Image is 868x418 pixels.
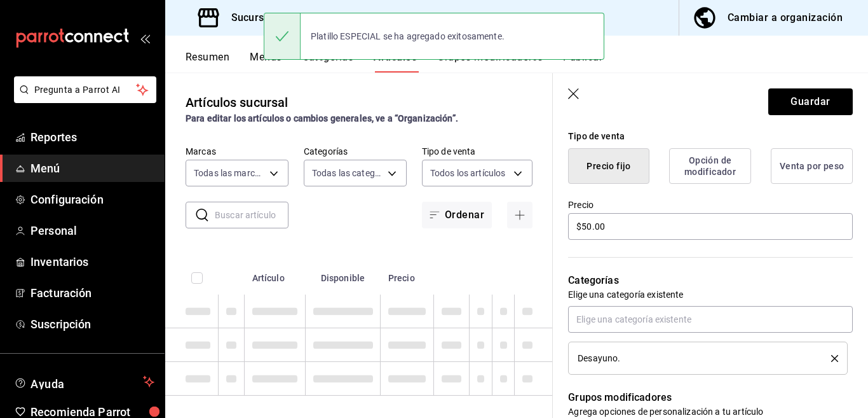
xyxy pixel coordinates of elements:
p: Categorías [568,273,853,288]
button: Venta por peso [771,148,853,184]
span: Desayuno. [578,354,620,363]
label: Marcas [186,147,288,156]
th: Artículo [245,254,306,295]
div: Cambiar a organización [728,9,843,27]
span: Ayuda [31,374,138,389]
span: Personal [31,222,154,239]
label: Precio [568,200,853,209]
strong: Para editar los artículos o cambios generales, ve a “Organización”. [186,113,458,123]
span: Reportes [31,129,154,146]
button: delete [822,355,838,362]
div: navigation tabs [186,51,868,73]
span: Todos los artículos [430,167,506,179]
p: Elige una categoría existente [568,288,853,301]
button: Ordenar [422,202,492,228]
button: Menús [250,51,281,73]
button: open_drawer_menu [140,33,150,43]
button: Precio fijo [568,148,649,184]
span: Suscripción [31,316,154,333]
th: Precio [381,254,434,295]
h3: Sucursal: [PERSON_NAME] (Inari) [221,10,387,25]
span: Todas las marcas, Sin marca [194,167,265,179]
button: Opción de modificador [669,148,751,184]
label: Categorías [304,147,407,156]
th: Disponible [305,254,381,295]
input: $0.00 [568,213,853,240]
a: Pregunta a Parrot AI [9,92,156,106]
p: Agrega opciones de personalización a tu artículo [568,405,853,418]
span: Pregunta a Parrot AI [34,83,137,97]
span: Menú [31,160,154,177]
span: Inventarios [31,253,154,270]
span: Configuración [31,191,154,208]
div: Platillo ESPECIAL se ha agregado exitosamente. [301,22,515,50]
span: Todas las categorías, Sin categoría [312,167,383,179]
p: Grupos modificadores [568,390,853,405]
div: Tipo de venta [568,130,853,143]
input: Buscar artículo [215,202,288,228]
button: Guardar [768,88,853,115]
div: Artículos sucursal [186,93,288,112]
span: Facturación [31,284,154,302]
input: Elige una categoría existente [568,306,853,333]
button: Pregunta a Parrot AI [14,76,156,103]
button: Resumen [186,51,229,73]
label: Tipo de venta [422,147,532,156]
